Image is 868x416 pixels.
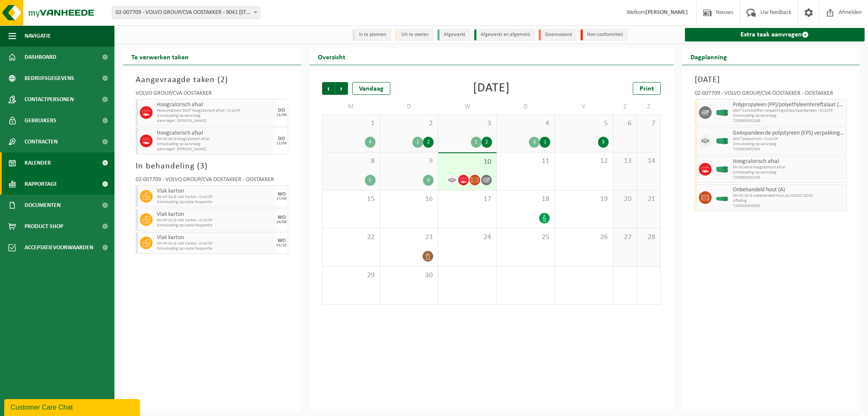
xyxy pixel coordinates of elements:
[278,108,285,113] div: DO
[641,119,656,128] span: 7
[25,131,58,152] span: Contracten
[276,197,287,201] div: 17/09
[335,82,348,95] span: Volgende
[220,76,225,84] span: 2
[529,137,540,148] div: 3
[442,233,492,242] span: 24
[278,192,286,197] div: WO
[501,157,550,166] span: 11
[437,29,470,41] li: Afgewerkt
[733,147,845,152] span: T250002652301
[637,99,661,114] td: Z
[25,195,61,216] span: Documenten
[276,220,287,224] div: 24/09
[157,218,273,223] span: HK-XP-32-G vlak karton - CVA/CP
[352,82,390,95] div: Vandaag
[618,195,632,204] span: 20
[501,119,550,128] span: 4
[641,195,656,204] span: 21
[559,233,608,242] span: 26
[157,142,273,147] span: Omwisseling op aanvraag
[733,108,845,113] span: 40m³ kunststoffen verpakkingsstrips/spanbanden - CVA/CP
[474,29,534,41] li: Afgewerkt en afgemeld
[157,195,273,200] span: HK-XP-32-G vlak karton - CVA/CP
[423,175,434,186] div: 6
[327,233,376,242] span: 22
[540,137,550,148] div: 1
[581,29,628,41] li: Non-conformiteit
[112,6,260,19] span: 02-007709 - VOLVO GROUP/CVA OOSTAKKER - 9041 OOSTAKKER, SMALLEHEERWEG 31
[384,195,434,204] span: 16
[695,91,847,99] div: 02-007709 - VOLVO GROUP/CVA OOSTAKKER - OOSTAKKER
[25,68,74,89] span: Bedrijfsgegevens
[327,271,376,280] span: 29
[733,158,845,165] span: Hoogcalorisch afval
[733,170,845,175] span: Omwisseling op aanvraag
[136,160,288,173] h3: In behandeling ( )
[276,141,287,146] div: 11/09
[412,137,423,148] div: 1
[733,198,845,204] span: Afhaling
[682,48,735,65] h2: Dagplanning
[618,157,632,166] span: 13
[501,195,550,204] span: 18
[278,136,285,141] div: DO
[685,28,865,41] a: Extra taak aanvragen
[136,74,288,86] h3: Aangevraagde taken ( )
[618,119,632,128] span: 6
[613,99,637,114] td: Z
[157,223,273,228] span: Omwisseling op vaste frequentie
[471,137,481,148] div: 2
[157,147,273,152] span: Aanvrager: [PERSON_NAME]
[136,91,288,99] div: VOLVO GROUP/CVA OOSTAKKER
[559,119,608,128] span: 5
[497,99,555,114] td: D
[733,137,845,142] span: 40m³ piepschuim - CVA/CP
[442,119,492,128] span: 3
[112,7,260,19] span: 02-007709 - VOLVO GROUP/CVA OOSTAKKER - 9041 OOSTAKKER, SMALLEHEERWEG 31
[442,195,492,204] span: 17
[365,175,376,186] div: 5
[395,29,433,41] li: Uit te voeren
[733,187,845,193] span: Onbehandeld hout (A)
[157,108,273,113] span: Perscontainers 30m³ hoogcalorisch afval - CVA/CP
[633,82,661,95] a: Print
[384,233,434,242] span: 23
[25,47,56,68] span: Dashboard
[25,237,93,258] span: Acceptatievoorwaarden
[384,157,434,166] span: 9
[733,113,845,118] span: Omwisseling op aanvraag
[733,204,845,209] span: T250002645392
[4,397,142,416] iframe: chat widget
[136,177,288,185] div: 02-007709 - VOLVO GROUP/CVA OOSTAKKER - OOSTAKKER
[733,175,845,180] span: T250002652259
[641,233,656,242] span: 28
[157,188,273,195] span: Vlak karton
[25,110,56,131] span: Gebruikers
[25,89,74,110] span: Contactpersonen
[501,233,550,242] span: 25
[200,162,205,171] span: 3
[539,29,576,41] li: Geannuleerd
[157,200,273,205] span: Omwisseling op vaste frequentie
[157,102,273,108] span: Hoogcalorisch afval
[716,110,729,116] img: HK-XC-40-GN-00
[157,113,273,118] span: Omwisseling op aanvraag
[733,142,845,147] span: Omwisseling op aanvraag
[641,157,656,166] span: 14
[423,137,434,148] div: 2
[716,138,729,144] img: HK-XC-40-GN-00
[442,157,492,167] span: 10
[481,137,492,148] div: 2
[327,195,376,204] span: 15
[25,216,63,237] span: Product Shop
[559,157,608,166] span: 12
[473,82,510,95] div: [DATE]
[353,29,391,41] li: In te plannen
[598,137,609,148] div: 3
[327,157,376,166] span: 8
[157,118,273,124] span: Aanvrager: [PERSON_NAME]
[322,99,380,114] td: M
[25,152,51,174] span: Kalender
[733,165,845,170] span: HK-XC-40-G hoogcalorisch afval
